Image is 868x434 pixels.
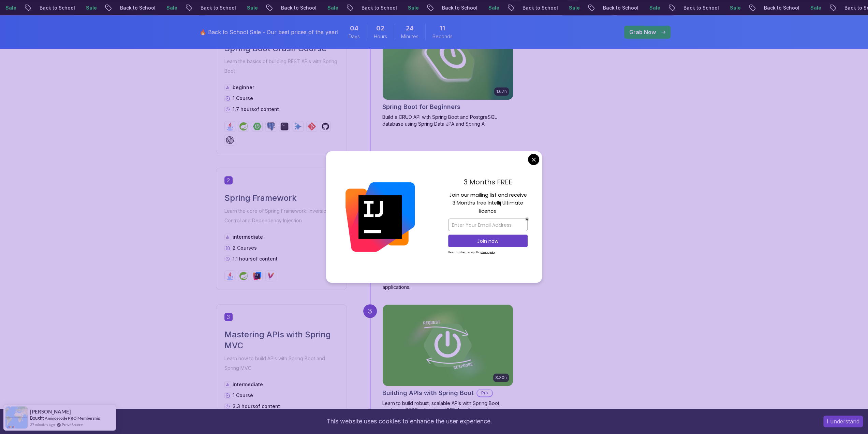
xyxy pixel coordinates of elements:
[239,272,248,280] img: spring logo
[477,390,492,396] p: Pro
[34,4,80,11] p: Back to School
[80,4,102,11] p: Sale
[233,84,254,91] p: beginner
[233,255,278,262] p: 1.1 hours of content
[161,4,183,11] p: Sale
[598,4,644,11] p: Back to School
[401,33,418,40] span: Minutes
[321,122,329,130] img: github logo
[239,122,248,130] img: spring logo
[382,102,460,112] h2: Spring Boot for Beginners
[406,24,414,33] span: 24 Minutes
[495,375,507,380] p: 3.30h
[241,4,263,11] p: Sale
[402,4,424,11] p: Sale
[322,4,344,11] p: Sale
[363,304,377,318] div: 3
[45,416,100,421] a: Amigoscode PRO Membership
[644,4,666,11] p: Sale
[437,4,483,11] p: Back to School
[294,122,302,130] img: ai logo
[224,176,233,184] span: 2
[224,354,338,373] p: Learn how to build APIs with Spring Boot and Spring MVC
[5,406,28,429] img: provesource social proof notification image
[382,400,513,420] p: Learn to build robust, scalable APIs with Spring Boot, mastering REST principles, JSON handling, ...
[349,33,360,40] span: Days
[226,272,234,280] img: java logo
[224,313,233,321] span: 3
[62,422,83,428] a: ProveSource
[805,4,827,11] p: Sale
[233,403,280,410] p: 3.3 hours of content
[253,122,261,130] img: spring-boot logo
[233,381,263,388] p: intermediate
[376,24,384,33] span: 2 Hours
[382,388,474,398] h2: Building APIs with Spring Boot
[432,33,453,40] span: Seconds
[678,4,724,11] p: Back to School
[233,106,279,113] p: 1.7 hours of content
[233,392,253,398] span: 1 Course
[267,122,275,130] img: postgres logo
[382,114,513,127] p: Build a CRUD API with Spring Boot and PostgreSQL database using Spring Data JPA and Spring AI
[483,4,505,11] p: Sale
[226,136,234,144] img: chatgpt logo
[517,4,563,11] p: Back to School
[496,89,507,94] p: 1.67h
[233,245,257,251] span: 2 Courses
[356,4,402,11] p: Back to School
[115,4,161,11] p: Back to School
[233,234,263,240] p: intermediate
[563,4,585,11] p: Sale
[759,4,805,11] p: Back to School
[280,122,289,130] img: terminal logo
[374,33,387,40] span: Hours
[200,28,338,36] p: 🔥 Back to School Sale - Our best prices of the year!
[383,18,513,100] img: Spring Boot for Beginners card
[382,18,513,127] a: Spring Boot for Beginners card1.67hNEWSpring Boot for BeginnersBuild a CRUD API with Spring Boot ...
[224,193,338,204] h2: Spring Framework
[5,414,813,429] div: This website uses cookies to enhance the user experience.
[233,95,253,101] span: 1 Course
[195,4,241,11] p: Back to School
[224,329,338,351] h2: Mastering APIs with Spring MVC
[440,24,445,33] span: 11 Seconds
[224,206,338,225] p: Learn the core of Spring Framework: Inversion of Control and Dependency Injection
[226,122,234,130] img: java logo
[350,24,358,33] span: 4 Days
[823,416,863,427] button: Accept cookies
[276,4,322,11] p: Back to School
[30,422,55,428] span: 37 minutes ago
[267,272,275,280] img: maven logo
[224,57,338,76] p: Learn the basics of building REST APIs with Spring Boot
[30,415,44,421] span: Bought
[253,272,261,280] img: intellij logo
[629,28,656,36] p: Grab Now
[382,304,513,420] a: Building APIs with Spring Boot card3.30hBuilding APIs with Spring BootProLearn to build robust, s...
[383,305,513,386] img: Building APIs with Spring Boot card
[308,122,316,130] img: git logo
[30,409,71,415] span: [PERSON_NAME]
[724,4,746,11] p: Sale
